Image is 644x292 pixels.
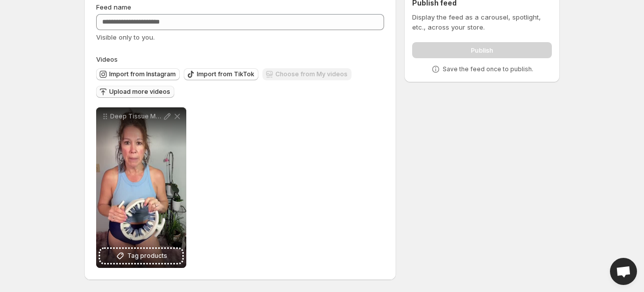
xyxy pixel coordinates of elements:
[96,55,118,63] span: Videos
[443,65,533,73] p: Save the feed once to publish.
[610,258,637,285] div: Open chat
[96,3,131,11] span: Feed name
[96,107,186,268] div: Deep Tissue Massage Roller Baresculpt 10Tag products
[184,68,258,80] button: Import from TikTok
[412,12,552,32] p: Display the feed as a carousel, spotlight, etc., across your store.
[100,249,182,263] button: Tag products
[96,68,180,80] button: Import from Instagram
[110,112,162,120] p: Deep Tissue Massage Roller Baresculpt 10
[109,88,170,96] span: Upload more videos
[127,251,167,261] span: Tag products
[96,33,155,41] span: Visible only to you.
[96,86,174,98] button: Upload more videos
[197,70,254,78] span: Import from TikTok
[109,70,176,78] span: Import from Instagram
